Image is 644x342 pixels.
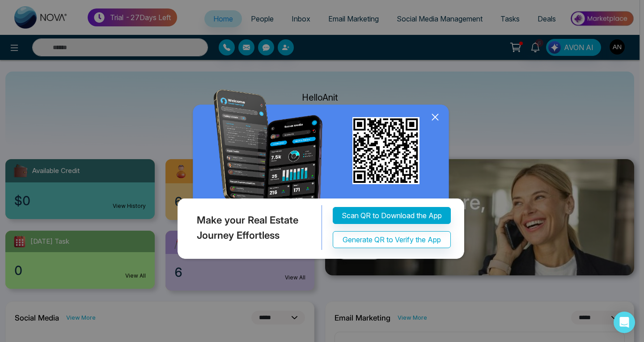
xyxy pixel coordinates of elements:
[175,205,322,250] div: Make your Real Estate Journey Effortless
[333,231,451,248] button: Generate QR to Verify the App
[333,207,451,224] button: Scan QR to Download the App
[352,117,419,184] img: qr_for_download_app.png
[175,89,469,263] img: QRModal
[614,312,635,333] div: Open Intercom Messenger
